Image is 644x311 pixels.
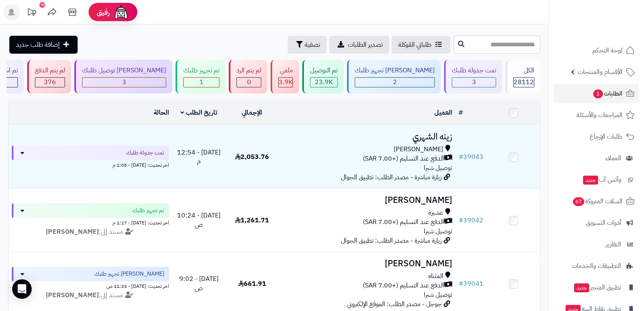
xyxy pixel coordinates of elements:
[39,2,45,8] div: 10
[554,84,639,103] a: الطلبات1
[310,66,338,75] div: تم التوصيل
[46,290,99,300] strong: [PERSON_NAME]
[592,45,622,56] span: لوحة التحكم
[9,36,78,54] a: إضافة طلب جديد
[122,77,126,87] span: 3
[593,89,603,98] span: 1
[113,4,129,20] img: ai-face.png
[238,279,266,289] span: 661.91
[247,77,251,87] span: 0
[554,213,639,233] a: أدوات التسويق
[12,281,169,290] div: اخر تحديث: [DATE] - 11:33 ص
[26,60,73,94] a: لم يتم الدفع 376
[301,60,345,94] a: تم التوصيل 23.9K
[269,60,301,94] a: ملغي 3.9K
[572,197,584,206] span: 67
[605,152,621,164] span: العملاء
[235,215,269,225] span: 1,261.71
[578,66,622,78] span: الأقسام والمنتجات
[363,154,444,163] span: الدفع عند التسليم (+7.00 SAR)
[82,78,166,87] div: 3
[459,279,463,289] span: #
[180,108,217,117] a: تاريخ الطلب
[199,77,204,87] span: 1
[398,40,432,50] span: طلباتي المُوكلة
[459,108,463,117] a: #
[16,40,60,50] span: إضافة طلب جديد
[235,152,269,162] span: 2,053.76
[363,281,444,290] span: الدفع عند التسليم (+7.00 SAR)
[554,148,639,168] a: العملاء
[132,207,164,215] span: تم تجهيز طلبك
[577,109,622,121] span: المراجعات والأسئلة
[22,4,42,22] a: تحديثات المنصة
[589,6,636,23] img: logo-2.png
[459,152,463,162] span: #
[6,291,175,300] div: مسند إلى:
[341,172,442,182] span: زيارة مباشرة - مصدر الطلب: تطبيق الجوال
[82,66,166,75] div: [PERSON_NAME] توصيل طلبك
[583,176,598,185] span: جديد
[554,41,639,60] a: لوحة التحكم
[554,256,639,276] a: التطبيقات والخدمات
[227,60,269,94] a: لم يتم الرد 0
[347,299,442,309] span: جوجل - مصدر الطلب: الموقع الإلكتروني
[282,132,453,141] h3: زينه الشهري
[424,163,452,173] span: توصيل شبرا
[392,36,450,54] a: طلباتي المُوكلة
[606,239,621,250] span: التقارير
[394,145,443,154] span: [PERSON_NAME]
[514,77,534,87] span: 28112
[586,217,621,228] span: أدوات التسويق
[279,77,293,87] span: 3.9K
[504,60,542,94] a: الكل28112
[573,282,621,293] span: تطبيق المتجر
[428,208,443,217] span: عشيرة
[472,77,476,87] span: 3
[554,170,639,189] a: وآتس آبجديد
[73,60,174,94] a: [PERSON_NAME] توصيل طلبك 3
[393,77,397,87] span: 2
[35,78,65,87] div: 376
[44,77,56,87] span: 376
[554,278,639,297] a: تطبيق المتجرجديد
[288,36,327,54] button: تصفية
[424,226,452,236] span: توصيل شبرا
[345,60,442,94] a: [PERSON_NAME] تجهيز طلبك 2
[452,78,496,87] div: 3
[592,88,622,99] span: الطلبات
[282,196,453,205] h3: [PERSON_NAME]
[12,218,169,226] div: اخر تحديث: [DATE] - 1:17 م
[554,191,639,211] a: السلات المتروكة67
[554,235,639,254] a: التقارير
[363,217,444,227] span: الدفع عند التسليم (+7.00 SAR)
[315,77,333,87] span: 23.9K
[513,66,534,75] div: الكل
[452,66,496,75] div: تمت جدولة طلبك
[237,78,261,87] div: 0
[179,274,219,293] span: [DATE] - 9:02 ص
[310,78,337,87] div: 23863
[574,283,589,292] span: جديد
[154,108,169,117] a: الحالة
[46,227,99,237] strong: [PERSON_NAME]
[97,7,110,17] span: رفيق
[554,105,639,125] a: المراجعات والأسئلة
[428,272,443,281] span: المثناه
[236,66,261,75] div: لم يتم الرد
[355,66,435,75] div: [PERSON_NAME] تجهيز طلبك
[282,259,453,268] h3: [PERSON_NAME]
[459,152,484,162] a: #39043
[572,196,622,207] span: السلات المتروكة
[278,66,293,75] div: ملغي
[459,215,484,225] a: #39042
[355,78,434,87] div: 2
[459,279,484,289] a: #39041
[35,66,65,75] div: لم يتم الدفع
[174,60,227,94] a: تم تجهيز طلبك 1
[442,60,504,94] a: تمت جدولة طلبك 3
[424,290,452,300] span: توصيل شبرا
[12,160,169,169] div: اخر تحديث: [DATE] - 1:05 م
[177,211,221,230] span: [DATE] - 10:24 ص
[305,40,320,50] span: تصفية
